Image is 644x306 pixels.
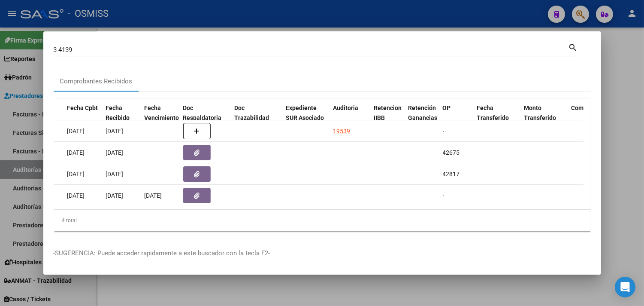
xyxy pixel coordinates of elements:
span: [DATE] [67,128,85,135]
span: - [443,192,444,199]
span: Fecha Cpbt [67,104,98,111]
datatable-header-cell: Retención Ganancias [405,99,439,137]
span: [DATE] [106,128,124,135]
datatable-header-cell: Fecha Cpbt [63,99,102,137]
datatable-header-cell: Expediente SUR Asociado [282,99,330,137]
span: Auditoria [333,104,358,111]
span: [DATE] [67,149,85,156]
span: Fecha Transferido [477,104,509,121]
datatable-header-cell: Doc Trazabilidad [231,99,282,137]
span: [DATE] [106,149,124,156]
datatable-header-cell: OP [439,99,473,137]
span: Retención Ganancias [408,104,437,121]
span: [DATE] [106,192,124,199]
span: Comprobante [571,104,608,111]
div: Comprobantes Recibidos [60,76,133,86]
datatable-header-cell: Retencion IIBB [370,99,405,137]
div: 4 total [54,210,591,231]
datatable-header-cell: Fecha Vencimiento [141,99,179,137]
span: [DATE] [67,192,85,199]
span: [DATE] [67,171,85,177]
span: OP [442,104,450,111]
span: Fecha Recibido [106,104,130,121]
span: 42817 [443,171,460,177]
span: [DATE] [106,171,124,177]
datatable-header-cell: Auditoria [330,99,370,137]
div: Open Intercom Messenger [615,277,635,297]
span: Retencion IIBB [374,104,402,121]
datatable-header-cell: Monto Transferido [520,99,568,137]
datatable-header-cell: Fecha Recibido [102,99,141,137]
p: -SUGERENCIA: Puede acceder rapidamente a este buscador con la tecla F2- [54,248,591,258]
span: [DATE] [145,192,162,199]
span: Expediente SUR Asociado [286,104,324,121]
span: Fecha Vencimiento [144,104,179,121]
mat-icon: search [568,42,578,52]
span: - [443,128,444,135]
datatable-header-cell: Doc Respaldatoria [179,99,231,137]
span: Doc Trazabilidad [234,104,269,121]
span: Doc Respaldatoria [183,104,221,121]
span: 42675 [443,149,460,156]
span: Monto Transferido [524,104,556,121]
datatable-header-cell: Fecha Transferido [473,99,520,137]
div: 19539 [333,126,351,136]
